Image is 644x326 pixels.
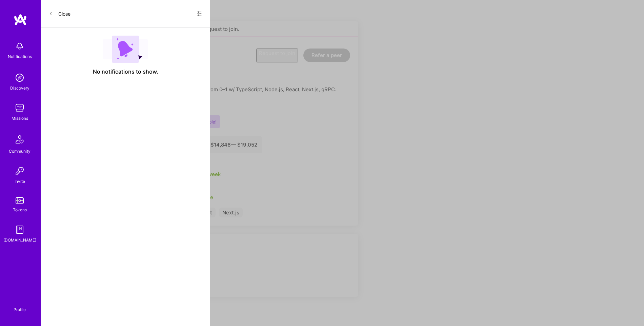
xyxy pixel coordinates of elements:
[13,71,26,84] img: discovery
[10,84,29,92] div: Discovery
[13,39,26,53] img: bell
[14,306,26,312] div: Profile
[93,68,158,75] span: No notifications to show.
[13,164,26,178] img: Invite
[3,236,36,244] div: [DOMAIN_NAME]
[13,206,27,213] div: Tokens
[49,8,71,19] button: Close
[9,148,31,155] div: Community
[13,101,26,115] img: teamwork
[8,53,32,60] div: Notifications
[12,115,28,122] div: Missions
[15,178,25,185] div: Invite
[16,197,24,204] img: tokens
[14,14,27,26] img: logo
[12,131,28,148] img: Community
[13,223,26,236] img: guide book
[11,299,28,312] a: Profile
[103,36,148,63] img: empty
